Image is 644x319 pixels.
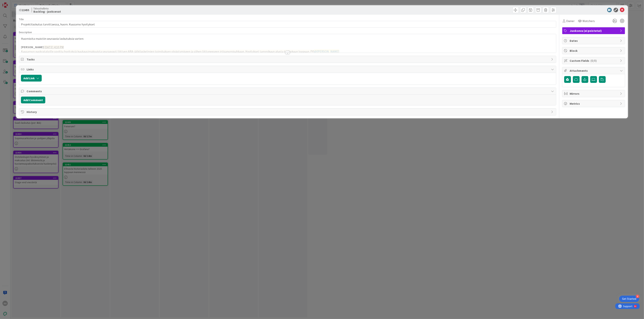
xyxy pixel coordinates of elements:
[19,8,29,12] span: ID
[19,21,556,28] input: type card name here...
[33,7,61,10] span: Taloushallinto
[583,19,595,23] span: Watchers
[21,37,554,41] p: Huomioita muistiin seuraavia laskutuksia varten:
[619,296,639,302] div: Open Get Started checklist, remaining modules: 4
[27,89,549,93] span: Comments
[622,297,636,301] div: Get Started
[570,68,618,73] span: Attachments
[591,59,597,63] span: ( 0/0 )
[570,91,618,96] span: Mirrors
[22,8,29,12] b: 22455
[27,110,549,114] span: History
[570,58,618,63] span: Custom Fields
[27,67,549,72] span: Links
[570,101,618,106] span: Metrics
[21,97,45,103] button: Add Comment
[566,19,575,23] span: Owner
[570,28,618,33] span: Juokseva (ei poisteta!)
[8,1,17,5] span: Support
[33,10,61,13] b: Backlog - juoksevat
[21,75,42,82] button: Add Link
[19,18,24,21] label: Title
[19,31,32,34] span: Description
[636,295,639,298] div: 4
[570,48,618,53] span: Block
[570,38,618,43] span: Dates
[19,2,21,5] div: 9+
[27,57,549,62] span: Tasks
